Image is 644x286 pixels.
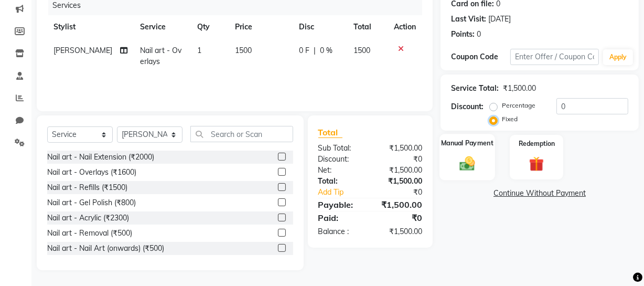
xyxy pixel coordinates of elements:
span: Total [318,127,342,138]
div: Service Total: [451,83,499,94]
div: Sub Total: [310,143,370,154]
div: Nail art - Removal (₹500) [47,228,132,239]
label: Manual Payment [441,138,493,148]
input: Search or Scan [190,126,293,142]
div: ₹1,500.00 [370,176,430,187]
input: Enter Offer / Coupon Code [510,49,599,65]
div: Net: [310,165,370,176]
a: Add Tip [310,187,380,198]
div: Last Visit: [451,14,486,25]
label: Redemption [519,139,555,149]
span: | [314,45,316,56]
div: ₹1,500.00 [370,143,430,154]
span: 1500 [353,46,370,55]
th: Action [388,15,422,39]
div: ₹1,500.00 [370,198,430,211]
div: ₹0 [380,187,430,198]
th: Price [229,15,293,39]
span: [PERSON_NAME] [53,46,112,55]
label: Fixed [502,114,518,124]
button: Apply [603,49,633,65]
img: _cash.svg [455,154,480,172]
span: 0 F [299,45,309,56]
th: Service [134,15,190,39]
div: Nail art - Acrylic (₹2300) [47,213,129,224]
div: Nail art - Refills (₹1500) [47,182,127,193]
div: 0 [477,29,481,40]
div: [DATE] [488,14,511,25]
div: Nail art - Nail Extension (₹2000) [47,152,154,163]
div: Nail art - Overlays (₹1600) [47,167,136,178]
th: Qty [191,15,229,39]
label: Percentage [502,101,535,110]
div: Discount: [451,101,484,112]
div: ₹1,500.00 [370,226,430,237]
th: Total [347,15,388,39]
th: Stylist [47,15,134,39]
div: Payable: [310,198,370,211]
div: ₹1,500.00 [503,83,536,94]
div: Nail art - Nail Art (onwards) (₹500) [47,243,164,254]
div: Balance : [310,226,370,237]
div: Nail art - Gel Polish (₹800) [47,197,136,208]
a: Continue Without Payment [443,188,637,199]
div: Total: [310,176,370,187]
th: Disc [293,15,347,39]
div: ₹1,500.00 [370,165,430,176]
img: _gift.svg [524,155,549,173]
div: Paid: [310,211,370,224]
div: ₹0 [370,154,430,165]
div: Points: [451,29,475,40]
span: Nail art - Overlays [140,46,181,66]
span: 0 % [320,45,332,56]
span: 1500 [235,46,252,55]
span: 1 [197,46,201,55]
div: Discount: [310,154,370,165]
div: Coupon Code [451,51,510,62]
div: ₹0 [370,211,430,224]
